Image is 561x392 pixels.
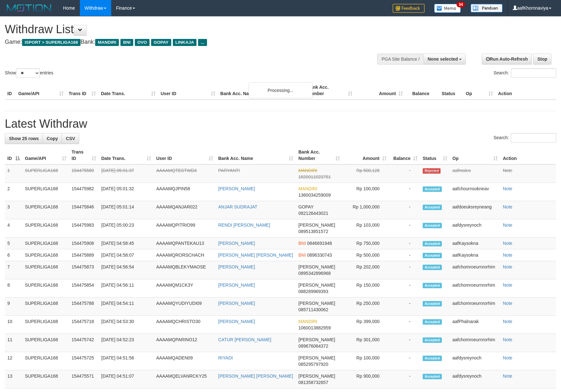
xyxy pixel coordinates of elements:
[99,334,154,352] td: [DATE] 04:52:23
[389,261,420,279] td: -
[405,81,439,100] th: Balance
[298,186,317,191] span: MANDIRI
[511,68,556,78] input: Search:
[389,334,420,352] td: -
[42,133,62,144] a: Copy
[533,54,551,64] a: Stop
[5,249,22,261] td: 6
[99,146,154,164] th: Date Trans.: activate to sort column ascending
[298,264,335,269] span: [PERSON_NAME]
[342,370,389,388] td: Rp 900,000
[154,237,216,249] td: AAAAMQPANTEKAU13
[389,352,420,370] td: -
[423,253,442,258] span: Accepted
[62,133,79,144] a: CSV
[450,370,500,388] td: aafdysreynoch
[423,265,442,270] span: Accepted
[420,146,450,164] th: Status: activate to sort column ascending
[98,81,158,100] th: Date Trans.
[450,352,500,370] td: aafdysreynoch
[450,279,500,298] td: aafchomroeurnrorhim
[218,168,240,173] a: PARYANTI
[389,370,420,388] td: -
[298,204,313,209] span: GOPAY
[450,146,500,164] th: Op: activate to sort column ascending
[450,249,500,261] td: aafKaysokna
[389,316,420,334] td: -
[99,352,154,370] td: [DATE] 04:51:56
[342,316,389,334] td: Rp 399,000
[154,164,216,183] td: AAAAMQTESTWD4
[218,253,293,258] a: [PERSON_NAME] [PERSON_NAME]
[423,205,442,210] span: Accepted
[154,261,216,279] td: AAAAMQBLEKYMAOSE
[154,146,216,164] th: User ID: activate to sort column ascending
[494,68,556,78] label: Search:
[298,355,335,360] span: [PERSON_NAME]
[5,133,43,144] a: Show 25 rows
[154,334,216,352] td: AAAAMQPARINO12
[22,237,69,249] td: SUPERLIGA168
[99,370,154,388] td: [DATE] 04:51:07
[69,146,99,164] th: Trans ID: activate to sort column ascending
[511,133,556,143] input: Search:
[423,356,442,361] span: Accepted
[69,201,99,219] td: 154475846
[342,334,389,352] td: Rp 301,000
[298,283,335,288] span: [PERSON_NAME]
[450,201,500,219] td: aafdoeuksreyneang
[5,298,22,316] td: 9
[5,39,368,45] h4: Game: Bank:
[9,136,39,141] span: Show 25 rows
[298,222,335,228] span: [PERSON_NAME]
[218,241,255,246] a: [PERSON_NAME]
[503,301,512,306] a: Note
[450,183,500,201] td: aafchournsokneav
[298,319,317,324] span: MANDIRI
[298,362,328,367] span: Copy 085295797920 to clipboard
[5,117,556,130] h1: Latest Withdraw
[500,146,556,164] th: Action
[423,186,442,192] span: Accepted
[5,183,22,201] td: 2
[342,183,389,201] td: Rp 100,000
[450,261,500,279] td: aafchomroeurnrorhim
[66,81,98,100] th: Trans ID
[5,316,22,334] td: 10
[99,298,154,316] td: [DATE] 04:54:11
[450,316,500,334] td: aafPhalnarak
[342,219,389,237] td: Rp 103,000
[99,201,154,219] td: [DATE] 05:01:14
[218,222,270,228] a: RENDI [PERSON_NAME]
[95,39,119,46] span: MANDIRI
[154,352,216,370] td: AAAAMQADEN09
[450,219,500,237] td: aafdysreynoch
[423,319,442,325] span: Accepted
[439,81,463,100] th: Status
[503,241,512,246] a: Note
[218,186,255,191] a: [PERSON_NAME]
[69,334,99,352] td: 154475742
[218,81,305,100] th: Bank Acc. Name
[494,133,556,143] label: Search:
[154,370,216,388] td: AAAAMQELVANRCKY25
[5,68,53,78] label: Show entries
[99,219,154,237] td: [DATE] 05:00:23
[298,253,306,258] span: BNI
[154,183,216,201] td: AAAAMQJPIN58
[5,146,22,164] th: ID: activate to sort column descending
[482,54,532,64] a: Run Auto-Refresh
[423,283,442,288] span: Accepted
[450,334,500,352] td: aafchomroeurnrorhim
[393,4,425,13] img: Feedback.jpg
[377,54,423,64] div: PGA Site Balance /
[22,201,69,219] td: SUPERLIGA168
[22,334,69,352] td: SUPERLIGA168
[423,168,441,174] span: Rejected
[423,374,442,379] span: Accepted
[298,337,335,342] span: [PERSON_NAME]
[5,237,22,249] td: 5
[496,81,556,100] th: Action
[218,355,233,360] a: RIYADI
[342,279,389,298] td: Rp 150,000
